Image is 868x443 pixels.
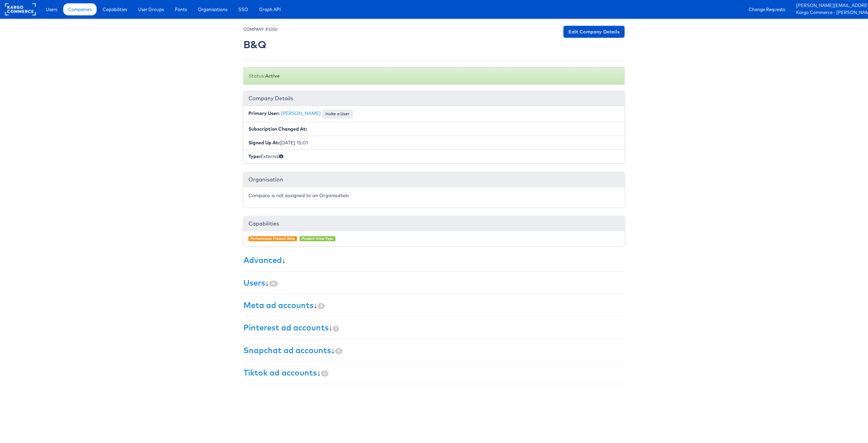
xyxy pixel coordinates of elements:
[238,6,248,13] span: SSO
[243,149,625,163] li: External
[796,9,863,16] a: Kargo Commerce - [PERSON_NAME]
[243,67,625,85] div: Status:
[248,140,280,146] b: Signed Up At:
[233,3,253,15] a: SSO
[243,91,625,106] div: Company Details
[243,256,625,264] h3: ↓
[243,39,278,50] h2: B&Q
[63,3,97,15] a: Companies
[243,346,625,354] h3: ↓
[138,6,164,13] span: User Groups
[243,300,314,310] a: Meta ad accounts
[243,255,282,265] a: Advanced
[322,109,353,119] button: Invite a User
[302,236,333,241] a: Product View Type
[269,281,278,287] span: 41
[68,6,92,13] span: Companies
[318,303,325,309] span: 3
[193,3,232,15] a: Organisations
[243,172,625,187] div: Organisation
[248,192,620,199] p: Company is not assigned to an Organisation
[254,3,286,15] a: Graph API
[198,6,227,13] span: Organisations
[133,3,169,15] a: User Groups
[333,326,339,332] span: 1
[98,3,132,15] a: Capabilities
[796,2,863,9] a: [PERSON_NAME][EMAIL_ADDRESS][PERSON_NAME][DOMAIN_NAME]
[175,6,187,13] span: Fonts
[259,6,281,13] span: Graph API
[170,3,192,15] a: Fonts
[281,110,321,116] a: [PERSON_NAME]
[265,73,280,79] b: Active
[243,322,329,332] a: Pinterest ad accounts
[243,301,625,309] h3: ↓
[335,348,342,354] span: 0
[243,278,265,288] a: Users
[250,236,295,241] a: Performance Product Sets
[248,110,280,116] b: Primary User:
[243,368,625,377] h3: ↓
[243,27,278,32] small: COMPANY #3356
[103,6,127,13] span: Capabilities
[243,278,625,287] h3: ↓
[248,126,307,132] b: Subscription Changed At:
[243,216,625,231] div: Capabilities
[41,3,62,15] a: Users
[243,345,331,355] a: Snapchat ad accounts
[243,136,625,150] li: [DATE] 15:01
[46,6,57,13] span: Users
[243,367,317,378] a: Tiktok ad accounts
[243,323,625,332] h3: ↓
[248,153,260,159] b: Type:
[321,371,328,377] span: 0
[563,26,625,38] a: Edit Company Details
[279,153,283,159] span: Internal (staff) or External (client)
[744,3,790,15] a: Change Requests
